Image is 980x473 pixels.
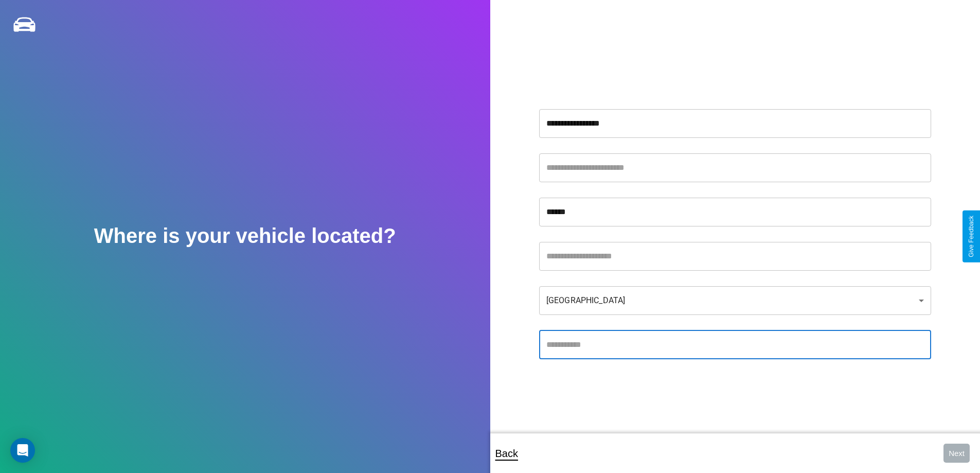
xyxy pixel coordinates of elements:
h2: Where is your vehicle located? [94,224,396,248]
div: Give Feedback [968,216,975,257]
div: Open Intercom Messenger [10,438,35,463]
p: Back [495,444,518,463]
button: Next [943,444,970,463]
div: [GEOGRAPHIC_DATA] [539,286,931,315]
